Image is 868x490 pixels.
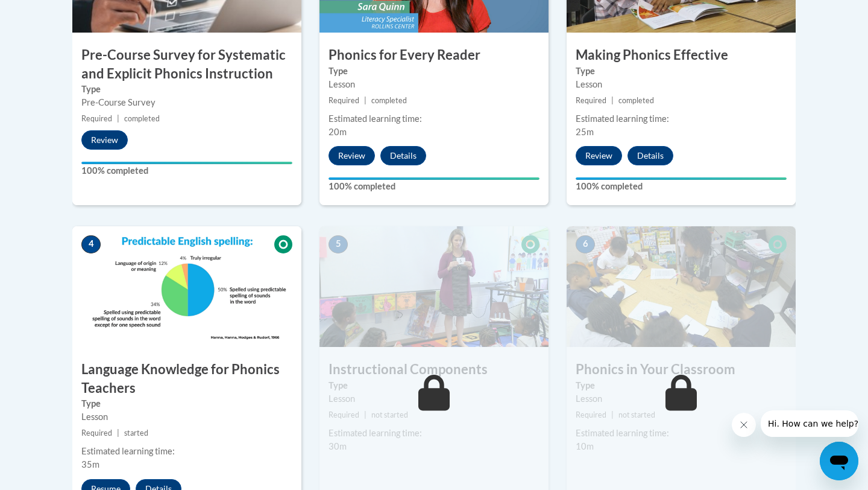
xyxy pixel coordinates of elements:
[329,235,348,253] span: 5
[820,442,858,480] iframe: Button to launch messaging window
[576,65,787,78] label: Type
[124,114,160,123] span: completed
[81,428,112,437] span: Required
[627,146,673,165] button: Details
[81,459,99,469] span: 35m
[329,96,359,105] span: Required
[329,146,375,165] button: Review
[319,226,549,347] img: Course Image
[319,46,549,65] h3: Phonics for Every Reader
[81,83,292,96] label: Type
[329,392,539,406] div: Lesson
[72,46,301,83] h3: Pre-Course Survey for Systematic and Explicit Phonics Instruction
[72,226,301,347] img: Course Image
[371,96,407,105] span: completed
[81,164,292,177] label: 100% completed
[576,127,594,137] span: 25m
[611,96,614,105] span: |
[567,46,796,65] h3: Making Phonics Effective
[124,428,148,437] span: started
[364,410,366,419] span: |
[329,441,347,451] span: 30m
[761,410,858,437] iframe: Message from company
[576,78,787,91] div: Lesson
[329,112,539,126] div: Estimated learning time:
[81,235,101,253] span: 4
[364,96,366,105] span: |
[117,114,119,123] span: |
[81,130,128,150] button: Review
[329,65,539,78] label: Type
[567,226,796,347] img: Course Image
[576,180,787,193] label: 100% completed
[81,445,292,458] div: Estimated learning time:
[380,146,426,165] button: Details
[576,379,787,392] label: Type
[72,360,301,398] h3: Language Knowledge for Phonics Teachers
[576,96,606,105] span: Required
[576,427,787,440] div: Estimated learning time:
[576,235,595,253] span: 6
[117,428,119,437] span: |
[576,112,787,126] div: Estimated learning time:
[329,177,539,180] div: Your progress
[576,177,787,180] div: Your progress
[371,410,408,419] span: not started
[576,392,787,406] div: Lesson
[329,127,347,137] span: 20m
[611,410,614,419] span: |
[81,397,292,410] label: Type
[81,162,292,164] div: Your progress
[81,96,292,109] div: Pre-Course Survey
[81,114,112,123] span: Required
[618,96,654,105] span: completed
[576,146,622,165] button: Review
[732,413,756,437] iframe: Close message
[329,427,539,440] div: Estimated learning time:
[576,441,594,451] span: 10m
[576,410,606,419] span: Required
[567,360,796,379] h3: Phonics in Your Classroom
[329,379,539,392] label: Type
[329,78,539,91] div: Lesson
[319,360,549,379] h3: Instructional Components
[81,410,292,424] div: Lesson
[329,410,359,419] span: Required
[618,410,655,419] span: not started
[329,180,539,193] label: 100% completed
